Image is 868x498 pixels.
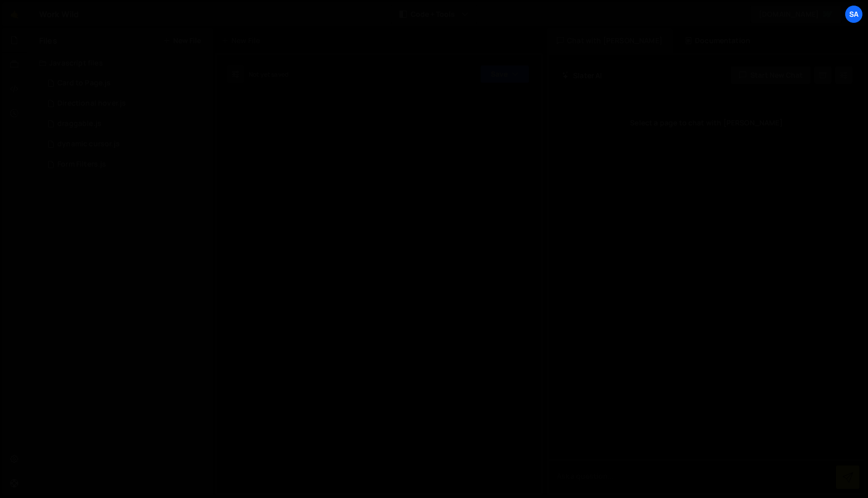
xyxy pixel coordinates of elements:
[750,5,842,23] a: [DOMAIN_NAME]
[27,53,213,73] div: Javascript files
[39,8,79,20] div: Work Wild
[57,160,106,169] div: Form Filters.js
[57,140,120,149] div: dynamic cursor.js
[39,73,213,93] div: 16508/45377.js
[39,35,57,46] h2: Files
[57,99,126,108] div: Directional hover.js
[163,37,201,45] button: New File
[39,134,213,154] div: 16508/45376.js
[39,93,213,114] div: 16508/45374.js
[845,5,863,23] a: Sa
[547,28,673,53] div: Chat with [PERSON_NAME]
[57,119,102,128] div: draggable.js
[2,2,27,26] a: 🤙
[249,70,288,79] div: Not yet saved
[57,79,111,88] div: Card to Page.js
[675,28,760,53] div: Documentation
[562,71,603,80] h2: Slater AI
[39,114,213,134] div: 16508/45375.js
[221,36,264,46] div: New File
[391,5,477,23] button: Code + Tools
[730,66,811,84] button: Start new chat
[480,65,529,83] button: Save
[39,154,213,175] div: 16508/44799.js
